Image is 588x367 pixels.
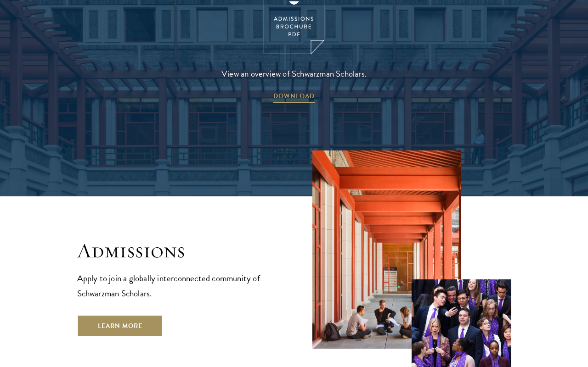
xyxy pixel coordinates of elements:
[77,238,276,264] h2: Admissions
[221,66,367,81] span: View an overview of Schwarzman Scholars.
[77,271,276,301] p: Apply to join a globally interconnected community of Schwarzman Scholars.
[77,315,163,337] a: Learn More
[273,90,315,105] span: DOWNLOAD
